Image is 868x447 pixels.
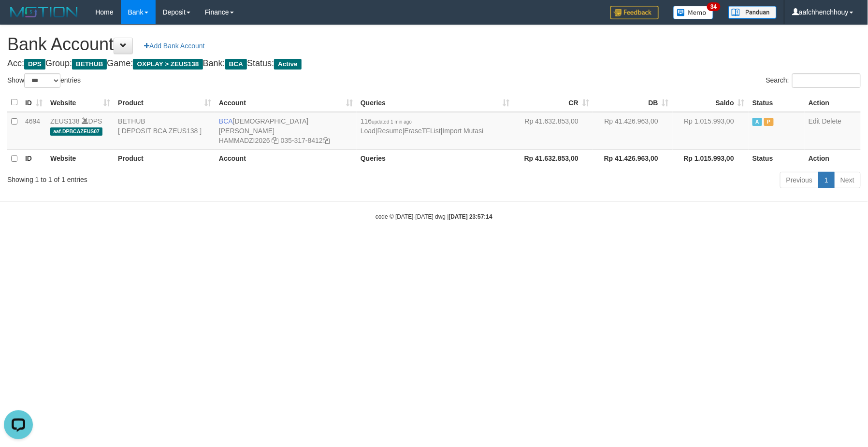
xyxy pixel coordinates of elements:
a: Add Bank Account [138,38,211,54]
th: Website: activate to sort column ascending [46,93,114,112]
th: ID [21,149,46,168]
h1: Bank Account [7,35,861,54]
label: Search: [766,73,861,88]
a: HAMMADZI2026 [219,137,270,144]
a: Copy HAMMADZI2026 to clipboard [272,137,279,144]
a: Resume [377,127,403,135]
th: Saldo: activate to sort column ascending [673,93,749,112]
a: 1 [818,172,835,188]
th: Action [805,93,861,112]
span: Active [752,118,762,126]
small: code © [DATE]-[DATE] dwg | [376,213,492,220]
a: Next [834,172,861,188]
span: OXPLAY > ZEUS138 [133,59,203,70]
th: Rp 1.015.993,00 [673,149,749,168]
th: Status [749,149,805,168]
span: updated 1 min ago [372,119,412,125]
th: Account: activate to sort column ascending [215,93,357,112]
span: | | | [361,117,484,135]
strong: [DATE] 23:57:14 [449,213,492,220]
a: Edit [809,117,820,125]
div: Showing 1 to 1 of 1 entries [7,171,354,184]
input: Search: [792,73,861,88]
th: Product: activate to sort column ascending [114,93,215,112]
span: BCA [219,117,233,125]
th: DB: activate to sort column ascending [593,93,673,112]
span: BETHUB [72,59,107,70]
select: Showentries [24,73,60,88]
span: 116 [361,117,412,125]
span: Active [274,59,302,70]
img: Feedback.jpg [610,6,659,19]
img: panduan.png [728,6,777,19]
span: aaf-DPBCAZEUS07 [50,127,102,136]
td: Rp 41.632.853,00 [513,112,593,150]
a: Copy 0353178412 to clipboard [323,137,330,144]
th: Rp 41.632.853,00 [513,149,593,168]
a: Delete [822,117,841,125]
th: Queries [357,149,513,168]
a: ZEUS138 [50,117,80,125]
h4: Acc: Group: Game: Bank: Status: [7,59,861,69]
th: Status [749,93,805,112]
th: Rp 41.426.963,00 [593,149,673,168]
td: [DEMOGRAPHIC_DATA][PERSON_NAME] 035-317-8412 [215,112,357,150]
td: 4694 [21,112,46,150]
th: ID: activate to sort column ascending [21,93,46,112]
img: Button%20Memo.svg [673,6,714,19]
th: Website [46,149,114,168]
th: Account [215,149,357,168]
th: CR: activate to sort column ascending [513,93,593,112]
th: Action [805,149,861,168]
th: Queries: activate to sort column ascending [357,93,513,112]
td: DPS [46,112,114,150]
label: Show entries [7,73,81,88]
span: BCA [225,59,247,70]
a: Load [361,127,376,135]
span: DPS [24,59,45,70]
a: Previous [780,172,819,188]
th: Product [114,149,215,168]
a: EraseTFList [405,127,441,135]
span: 34 [707,2,720,11]
td: BETHUB [ DEPOSIT BCA ZEUS138 ] [114,112,215,150]
button: Open LiveChat chat widget [4,4,33,33]
span: Paused [764,118,774,126]
td: Rp 1.015.993,00 [673,112,749,150]
td: Rp 41.426.963,00 [593,112,673,150]
img: MOTION_logo.png [7,5,81,19]
a: Import Mutasi [443,127,484,135]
